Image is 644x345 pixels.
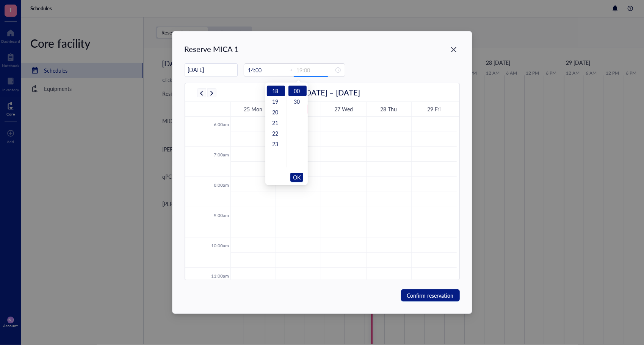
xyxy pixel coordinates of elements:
[448,44,460,56] button: Close
[297,66,334,74] input: End time
[333,104,354,114] a: August 27, 2025
[212,182,230,189] div: 8:00am
[267,117,285,128] div: 21
[426,104,442,114] a: August 29, 2025
[197,88,206,97] button: Previous week
[267,139,285,149] div: 23
[290,173,303,182] button: OK
[288,96,307,107] div: 30
[303,87,360,98] h2: [DATE] – [DATE]
[210,273,230,279] div: 11:00am
[207,88,216,97] button: Next week
[212,151,230,158] div: 7:00am
[407,291,454,300] span: Confirm reservation
[267,86,285,96] div: 18
[185,62,237,77] input: mm/dd/yyyy
[248,66,285,74] input: Start time
[267,128,285,139] div: 22
[401,289,460,301] button: Confirm reservation
[185,44,460,54] div: Reserve MICA 1
[243,104,264,114] a: August 25, 2025
[381,105,397,114] div: 28 Thu
[334,105,353,114] div: 27 Wed
[244,105,263,114] div: 25 Mon
[210,242,230,249] div: 10:00am
[293,170,301,184] span: OK
[428,105,441,114] div: 29 Fri
[379,104,399,114] a: August 28, 2025
[212,121,230,128] div: 6:00am
[448,45,460,54] span: Close
[267,107,285,117] div: 20
[288,86,307,96] div: 00
[267,96,285,107] div: 19
[212,212,230,219] div: 9:00am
